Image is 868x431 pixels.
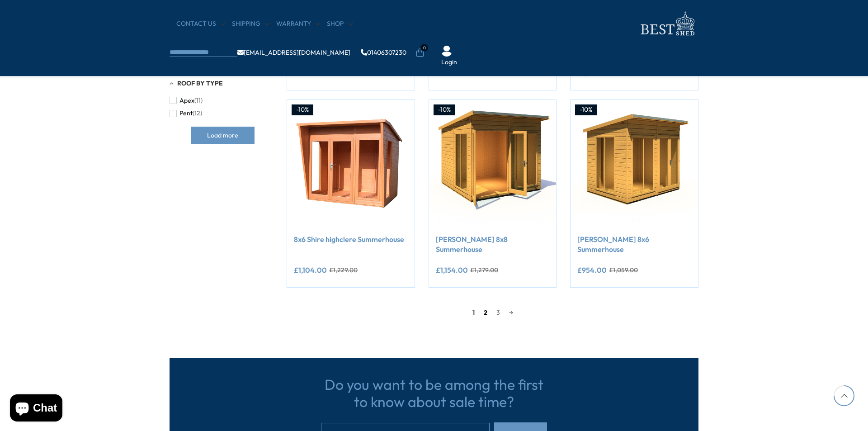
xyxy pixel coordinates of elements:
span: 1 [468,306,479,319]
span: 0 [420,44,428,52]
button: Apex [170,94,203,107]
a: [PERSON_NAME] 8x8 Summerhouse [436,234,550,255]
span: (11) [194,97,203,104]
a: 8x6 Shire highclere Summerhouse [294,234,408,244]
del: £1,279.00 [470,267,498,273]
a: Shop [327,19,353,28]
a: 3 [492,306,505,319]
span: (12) [193,109,202,117]
img: User Icon [441,46,452,57]
img: 8x6 Shire highclere Summerhouse - Best Shed [287,100,415,227]
inbox-online-store-chat: Shopify online store chat [7,394,65,424]
ins: £739.00 [436,69,464,76]
img: Shire Lela 8x8 Summerhouse - Best Shed [429,100,557,227]
ins: £799.00 [294,69,322,76]
a: Shipping [232,19,269,28]
del: £1,059.00 [609,267,638,273]
button: Load more [191,127,255,144]
h3: Do you want to be among the first to know about sale time? [321,376,547,411]
ins: £1,104.00 [294,266,327,274]
span: Roof By Type [177,79,223,87]
a: 0 [415,48,425,57]
del: £1,229.00 [329,267,358,273]
img: Shire Lela 8x6 Summerhouse - Best Shed [571,100,698,227]
a: 01406307230 [361,49,406,56]
ins: £954.00 [577,266,607,274]
a: [EMAIL_ADDRESS][DOMAIN_NAME] [237,49,350,56]
ins: £1,209.00 [577,69,611,76]
span: Apex [179,97,194,104]
div: -10% [575,104,597,115]
ins: £1,154.00 [436,266,468,274]
span: Pent [179,109,193,117]
img: logo [635,9,698,38]
a: CONTACT US [176,19,225,28]
a: Login [441,58,457,67]
a: 2 [479,306,492,319]
a: [PERSON_NAME] 8x6 Summerhouse [577,234,691,255]
span: Load more [207,132,238,138]
button: Pent [170,107,202,120]
a: Warranty [276,19,320,28]
a: → [505,306,518,319]
div: -10% [434,104,455,115]
div: -10% [292,104,313,115]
